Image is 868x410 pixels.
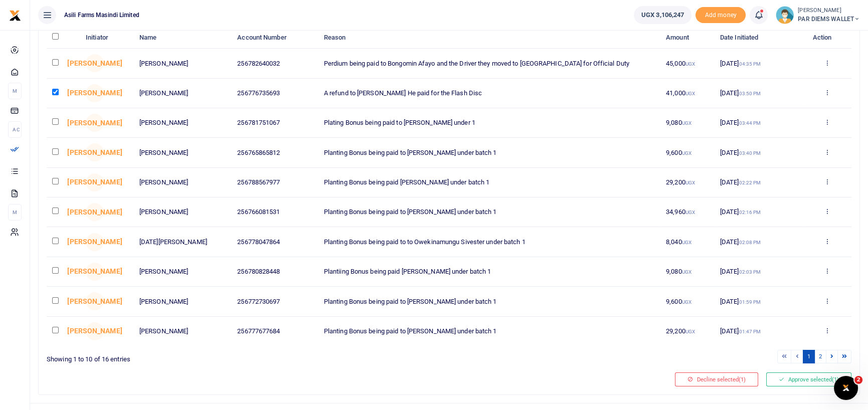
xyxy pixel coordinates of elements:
[696,11,746,18] a: Add money
[834,376,858,400] iframe: Intercom live chat
[318,287,660,316] td: Planting Bonus being paid to [PERSON_NAME] under batch 1
[776,6,794,24] img: profile-user
[86,114,104,132] span: Joeslyne Abesiga
[8,121,22,138] li: Ac
[776,6,860,24] a: profile-user [PERSON_NAME] PAR DIEMS WALLET
[682,299,691,305] small: UGX
[685,91,695,96] small: UGX
[641,10,684,20] span: UGX 3,106,247
[660,138,715,167] td: 9,600
[318,27,660,49] th: Reason: activate to sort column ascending
[86,292,104,310] span: Joeslyne Abesiga
[715,138,802,167] td: [DATE]
[802,27,851,49] th: Action: activate to sort column ascending
[134,108,232,138] td: [PERSON_NAME]
[715,168,802,197] td: [DATE]
[715,49,802,78] td: [DATE]
[715,197,802,227] td: [DATE]
[660,257,715,287] td: 9,080
[232,108,318,138] td: 256781751067
[318,49,660,78] td: Perdium being paid to Bongomin Afayo and the Driver they moved to [GEOGRAPHIC_DATA] for Official ...
[86,173,104,191] span: Joeslyne Abesiga
[232,317,318,346] td: 256777677684
[715,108,802,138] td: [DATE]
[685,180,695,185] small: UGX
[232,257,318,287] td: 256780828448
[318,257,660,287] td: Plantiing Bonus being paid [PERSON_NAME] under batch 1
[318,227,660,257] td: Planting Bonus being paid to to Owekinamungu Sivester under batch 1
[814,350,826,363] a: 2
[739,269,761,275] small: 02:03 PM
[232,27,318,49] th: Account Number: activate to sort column ascending
[660,197,715,227] td: 34,960
[832,376,839,383] span: (1)
[232,197,318,227] td: 256766081531
[803,350,815,363] a: 1
[660,317,715,346] td: 29,200
[715,79,802,108] td: [DATE]
[715,317,802,346] td: [DATE]
[739,120,761,126] small: 03:44 PM
[682,240,691,245] small: UGX
[318,197,660,227] td: Planting Bonus being paid to [PERSON_NAME] under batch 1
[9,11,21,19] a: logo-small logo-large logo-large
[715,287,802,316] td: [DATE]
[739,61,761,67] small: 04:35 PM
[696,7,746,24] span: Add money
[134,138,232,167] td: [PERSON_NAME]
[660,108,715,138] td: 9,080
[739,91,761,96] small: 03:50 PM
[47,349,445,364] div: Showing 1 to 10 of 16 entries
[86,203,104,221] span: Joeslyne Abesiga
[134,27,232,49] th: Name: activate to sort column ascending
[318,317,660,346] td: Planting Bonus being paid to [PERSON_NAME] under batch 1
[232,138,318,167] td: 256765865812
[766,372,851,386] button: Approve selected(1)
[134,197,232,227] td: [PERSON_NAME]
[739,329,761,334] small: 01:47 PM
[232,79,318,108] td: 256776735693
[660,168,715,197] td: 29,200
[9,10,21,22] img: logo-small
[660,287,715,316] td: 9,600
[715,227,802,257] td: [DATE]
[134,287,232,316] td: [PERSON_NAME]
[86,143,104,161] span: Joeslyne Abesiga
[134,168,232,197] td: [PERSON_NAME]
[739,150,761,156] small: 03:40 PM
[682,269,691,275] small: UGX
[675,372,758,386] button: Decline selected(1)
[739,180,761,185] small: 02:22 PM
[630,6,696,24] li: Wallet ballance
[739,376,746,383] span: (1)
[696,7,746,24] li: Toup your wallet
[8,204,22,221] li: M
[134,49,232,78] td: [PERSON_NAME]
[634,6,691,24] a: UGX 3,106,247
[660,27,715,49] th: Amount: activate to sort column ascending
[86,54,104,72] span: Joeslyne Abesiga
[134,317,232,346] td: [PERSON_NAME]
[660,49,715,78] td: 45,000
[739,299,761,305] small: 01:59 PM
[232,49,318,78] td: 256782640032
[86,263,104,281] span: Joeslyne Abesiga
[685,210,695,215] small: UGX
[739,210,761,215] small: 02:16 PM
[86,84,104,102] span: Joeslyne Abesiga
[86,233,104,251] span: Joeslyne Abesiga
[134,227,232,257] td: [DATE][PERSON_NAME]
[134,79,232,108] td: [PERSON_NAME]
[318,138,660,167] td: Planting Bonus being paid to [PERSON_NAME] under batch 1
[685,61,695,67] small: UGX
[798,7,860,15] small: [PERSON_NAME]
[80,27,134,49] th: Initiator: activate to sort column ascending
[134,257,232,287] td: [PERSON_NAME]
[739,240,761,245] small: 02:08 PM
[685,329,695,334] small: UGX
[318,79,660,108] td: A refund to [PERSON_NAME] He paid for the Flash Disc
[318,168,660,197] td: Planting Bonus being paid [PERSON_NAME] under batch 1
[660,79,715,108] td: 41,000
[232,168,318,197] td: 256788567977
[854,376,862,384] span: 2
